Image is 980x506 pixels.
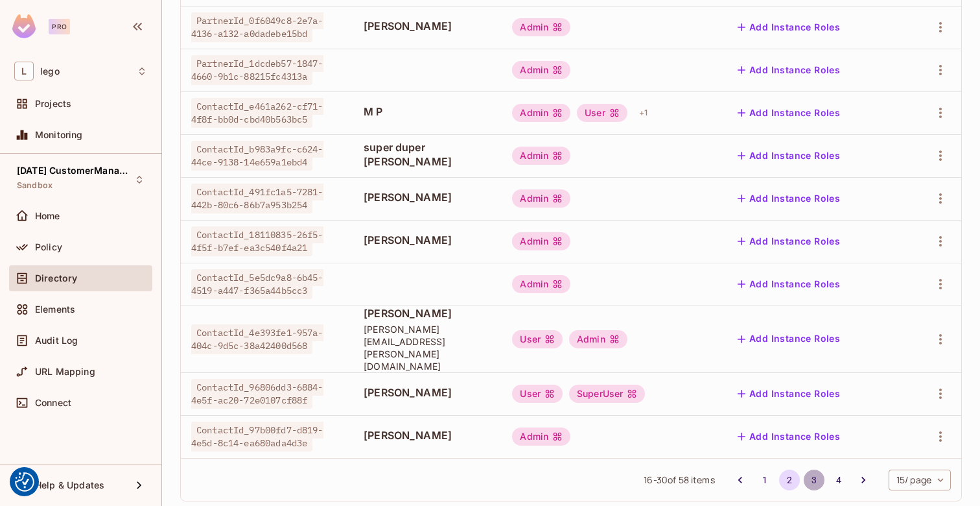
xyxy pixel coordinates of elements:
[35,130,83,140] span: Monitoring
[732,231,845,252] button: Add Instance Roles
[569,330,627,348] div: Admin
[512,330,563,348] div: User
[15,472,34,492] img: Revisit consent button
[732,383,845,404] button: Add Instance Roles
[732,426,845,447] button: Add Instance Roles
[732,329,845,350] button: Add Instance Roles
[35,211,60,221] span: Home
[732,17,845,38] button: Add Instance Roles
[364,19,491,33] span: [PERSON_NAME]
[191,12,323,42] span: PartnerId_0f6049c8-2e7a-4136-a132-a0dadebe15bd
[512,104,570,122] div: Admin
[35,367,95,377] span: URL Mapping
[191,141,323,171] span: ContactId_b983a9fc-c624-44ce-9138-14e659a1ebd4
[577,104,627,122] div: User
[512,275,570,293] div: Admin
[35,273,77,283] span: Directory
[35,99,71,109] span: Projects
[644,473,714,487] span: 16 - 30 of 58 items
[49,19,70,34] div: Pro
[732,188,845,209] button: Add Instance Roles
[853,470,874,490] button: Go to next page
[512,232,570,250] div: Admin
[364,104,491,119] span: M P
[35,304,75,315] span: Elements
[40,66,60,77] span: Workspace: lego
[14,62,34,80] span: L
[804,470,824,490] button: Go to page 3
[191,98,323,128] span: ContactId_e461a262-cf71-4f8f-bb0d-cbd40b563bc5
[512,147,570,165] div: Admin
[364,190,491,204] span: [PERSON_NAME]
[732,60,845,80] button: Add Instance Roles
[828,470,849,490] button: Go to page 4
[569,385,645,403] div: SuperUser
[889,470,951,490] div: 15 / page
[191,184,323,213] span: ContactId_491fc1a5-7281-442b-80c6-86b7a953b254
[779,470,800,490] button: page 2
[191,379,323,409] span: ContactId_96806dd3-6884-4e5f-ac20-72e0107cf88f
[634,102,653,123] div: + 1
[191,55,323,85] span: PartnerId_1dcdeb57-1847-4660-9b1c-88215fc4313a
[732,274,845,295] button: Add Instance Roles
[512,189,570,208] div: Admin
[12,14,36,38] img: SReyMgAAAABJRU5ErkJggg==
[512,428,570,446] div: Admin
[35,398,71,408] span: Connect
[364,233,491,247] span: [PERSON_NAME]
[364,385,491,400] span: [PERSON_NAME]
[730,470,751,490] button: Go to previous page
[35,335,78,346] span: Audit Log
[732,145,845,166] button: Add Instance Roles
[15,472,34,492] button: Consent Preferences
[732,102,845,123] button: Add Instance Roles
[512,18,570,36] div: Admin
[35,480,104,490] span: Help & Updates
[191,324,323,354] span: ContactId_4e393fe1-957a-404c-9d5c-38a42400d568
[17,180,52,191] span: Sandbox
[754,470,775,490] button: Go to page 1
[364,306,491,320] span: [PERSON_NAME]
[512,61,570,79] div: Admin
[512,385,563,403] div: User
[17,165,134,176] span: [DATE] CustomerManagement
[191,226,323,256] span: ContactId_18110835-26f5-4f5f-b7ef-ea3c540f4a21
[364,323,491,372] span: [PERSON_NAME][EMAIL_ADDRESS][PERSON_NAME][DOMAIN_NAME]
[364,428,491,442] span: [PERSON_NAME]
[728,470,876,490] nav: pagination navigation
[191,422,323,452] span: ContactId_97b00fd7-d819-4e5d-8c14-ea680ada4d3e
[35,242,62,252] span: Policy
[364,140,491,169] span: super duper [PERSON_NAME]
[191,269,323,299] span: ContactId_5e5dc9a8-6b45-4519-a447-f365a44b5cc3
